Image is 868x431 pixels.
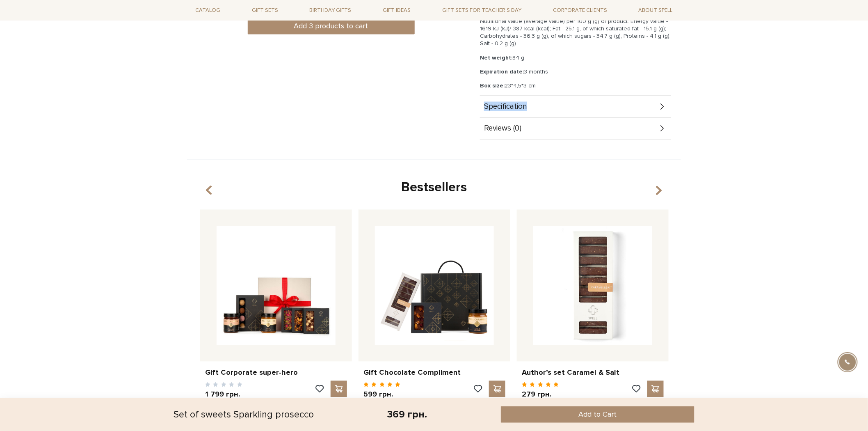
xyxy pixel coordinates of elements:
[480,54,512,61] b: Net weight:
[205,390,242,399] p: 1 799 грн.
[363,368,505,378] a: Gift Chocolate Compliment
[484,103,527,110] span: Specification
[174,406,314,423] div: Set of sweets Sparkling prosecco
[439,3,525,17] a: Gift sets for Teacher's Day
[197,179,671,197] div: Bestsellers
[480,82,505,89] b: Box size:
[522,368,664,378] a: Author’s set Caramel & Salt
[248,18,415,34] button: Add 3 products to cart
[306,4,355,17] a: Birthday gifts
[480,18,671,48] p: Nutritional value (average value) per 100 g (g) of product: Energy value - 1619 kJ (kJ)/ 387 kcal...
[522,390,559,399] p: 279 грн.
[192,4,224,17] a: Catalog
[484,125,521,132] span: Reviews (0)
[205,368,347,378] a: Gift Corporate super-hero
[578,410,617,419] span: Add to Cart
[480,82,671,89] p: 23*4,5*3 cm
[480,68,524,75] b: Expiration date:
[550,4,610,17] a: Corporate clients
[379,4,414,17] a: Gift ideas
[501,406,694,423] button: Add to Cart
[249,4,281,17] a: Gift sets
[363,390,401,399] p: 599 грн.
[480,68,671,76] p: 3 months
[635,4,676,17] a: About Spell
[480,54,671,62] p: 84 g
[387,408,427,421] div: 369 грн.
